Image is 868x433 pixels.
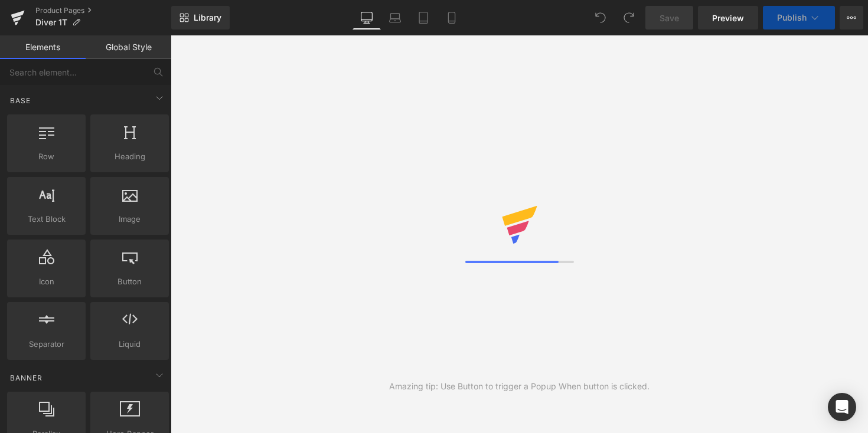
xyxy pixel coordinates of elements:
span: Heading [94,150,165,163]
span: Preview [712,12,744,24]
button: Redo [617,6,641,29]
span: Text Block [11,213,82,225]
span: Button [94,275,165,288]
a: Desktop [353,6,381,29]
span: Diver 1T [35,18,67,27]
a: New Library [171,6,230,29]
span: Image [94,213,165,225]
button: Undo [589,6,612,29]
a: Product Pages [35,6,171,15]
span: Publish [777,13,807,22]
div: Amazing tip: Use Button to trigger a Popup When button is clicked. [389,380,650,393]
a: Tablet [409,6,438,29]
a: Mobile [438,6,466,29]
span: Separator [11,338,82,350]
a: Preview [698,6,758,29]
span: Row [11,150,82,163]
a: Laptop [381,6,409,29]
span: Save [660,12,679,24]
div: Open Intercom Messenger [828,393,856,421]
span: Base [9,95,32,106]
button: Publish [763,6,835,29]
span: Banner [9,372,44,383]
a: Global Style [86,35,171,59]
span: Icon [11,275,82,288]
span: Liquid [94,338,165,350]
span: Library [194,12,221,23]
button: More [840,6,863,29]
